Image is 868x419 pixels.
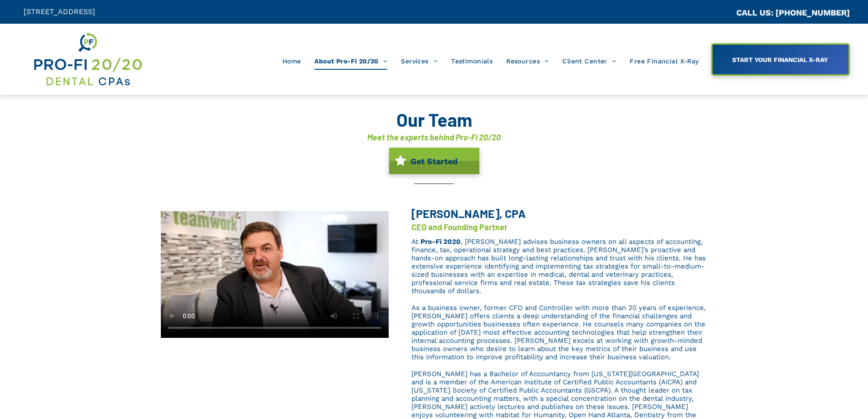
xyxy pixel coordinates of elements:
a: Pro-Fi 2020 [421,238,461,246]
span: START YOUR FINANCIAL X-RAY [729,52,831,68]
font: Meet the experts behind Pro-Fi 20/20 [367,132,501,142]
a: Free Financial X-Ray [623,52,705,70]
a: Home [276,52,308,70]
span: At [411,238,418,246]
a: Services [394,52,444,70]
span: Get Started [407,152,461,171]
a: START YOUR FINANCIAL X-RAY [711,43,850,76]
font: CEO and Founding Partner [411,222,508,232]
a: Resources [499,52,555,70]
span: As a business owner, former CFO and Controller with more than 20 years of experience, [PERSON_NAM... [411,304,706,361]
span: , [PERSON_NAME] advises business owners on all aspects of accounting, finance, tax, operational s... [411,238,706,295]
span: [STREET_ADDRESS] [24,7,95,16]
a: Client Center [555,52,623,70]
a: Testimonials [444,52,499,70]
span: [PERSON_NAME], CPA [411,207,526,220]
a: About Pro-Fi 20/20 [308,52,394,70]
font: Our Team [396,109,472,130]
a: Get Started [389,148,479,174]
img: Get Dental CPA Consulting, Bookkeeping, & Bank Loans [32,31,143,88]
a: CALL US: [PHONE_NUMBER] [736,8,850,17]
span: CA::CALLC [698,9,736,17]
